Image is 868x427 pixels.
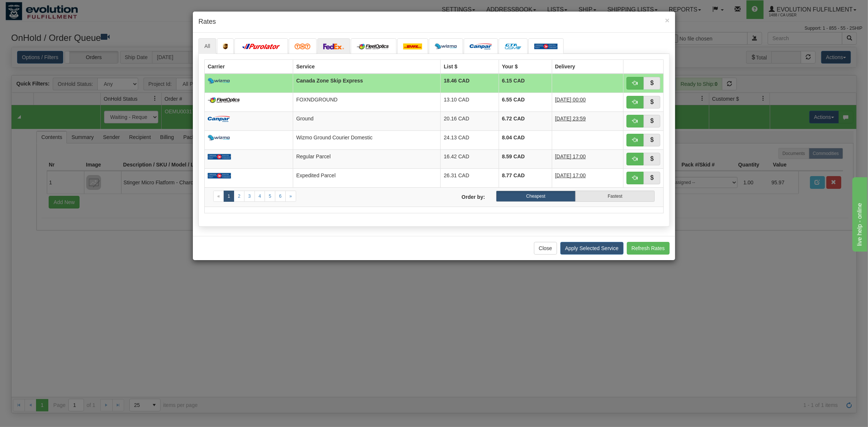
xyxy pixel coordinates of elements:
td: 24.13 CAD [441,130,499,149]
a: Next [285,191,296,202]
a: 4 [255,191,265,202]
td: 6.15 CAD [499,74,552,93]
td: 26.31 CAD [441,168,499,187]
img: FedEx.png [323,43,344,49]
td: 16.42 CAD [441,149,499,168]
img: CarrierLogo_10191.png [505,43,522,49]
td: Ground [293,111,441,130]
span: [DATE] 17:00 [555,153,586,159]
button: Apply Selected Service [560,242,624,255]
button: Close [534,242,557,255]
td: 18.46 CAD [441,74,499,93]
img: Canada_post.png [208,154,231,160]
label: Fastest [576,191,655,202]
td: 8.04 CAD [499,130,552,149]
a: Previous [213,191,224,202]
th: List $ [441,59,499,74]
span: » [289,194,292,199]
td: Wizmo Ground Courier Domestic [293,130,441,149]
td: 8.77 CAD [499,168,552,187]
td: Regular Parcel [293,149,441,168]
div: live help - online [6,4,69,13]
label: Cheapest [496,191,575,202]
img: campar.png [470,43,492,49]
a: 3 [244,191,255,202]
span: × [665,16,670,25]
th: Your $ [499,59,552,74]
a: 6 [275,191,286,202]
a: 2 [234,191,244,202]
img: ups.png [223,43,228,49]
th: Carrier [205,59,293,74]
img: dhl.png [403,43,422,49]
td: 20.16 CAD [441,111,499,130]
th: Delivery [552,59,623,74]
span: [DATE] 17:00 [555,172,586,178]
img: Canada_post.png [534,43,558,49]
td: 1 Day [552,168,623,187]
img: wizmo.png [435,43,457,49]
img: campar.png [208,116,230,122]
span: « [217,194,220,199]
iframe: chat widget [851,175,867,251]
button: Close [665,16,670,24]
th: Service [293,59,441,74]
img: tnt.png [295,43,311,49]
td: FOXNDGROUND [293,93,441,111]
h4: Rates [198,17,670,27]
img: wizmo.png [208,78,230,84]
a: All [198,38,216,54]
img: Canada_post.png [208,173,231,179]
label: Order by: [434,191,490,201]
img: CarrierLogo_10182.png [357,43,391,49]
span: [DATE] 23:59 [555,116,586,122]
img: purolator.png [240,43,282,49]
td: 1 Day [552,93,623,111]
td: 13.10 CAD [441,93,499,111]
a: 1 [224,191,234,202]
span: [DATE] 00:00 [555,97,586,103]
td: 2 Days [552,149,623,168]
img: wizmo.png [208,135,230,141]
a: 5 [265,191,275,202]
td: 8.59 CAD [499,149,552,168]
td: 6.55 CAD [499,93,552,111]
img: CarrierLogo_10182.png [208,97,242,103]
td: 1 Day [552,111,623,130]
button: Refresh Rates [627,242,670,255]
td: Expedited Parcel [293,168,441,187]
td: Canada Zone Skip Express [293,74,441,93]
td: 6.72 CAD [499,111,552,130]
